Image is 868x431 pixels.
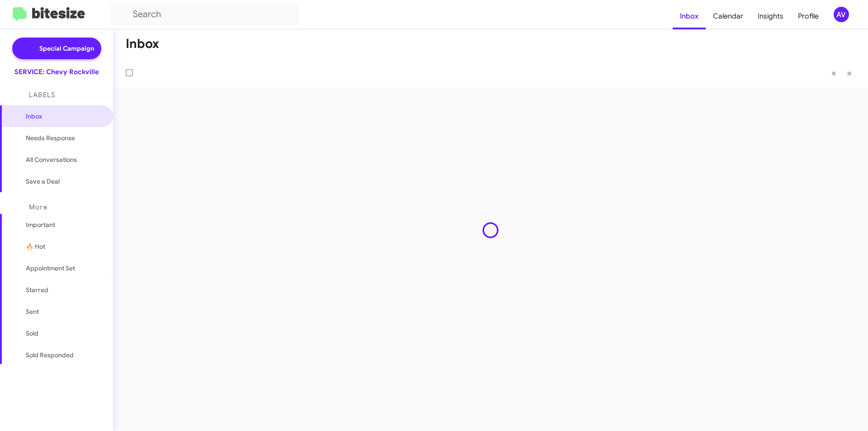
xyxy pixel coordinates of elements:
button: AV [826,7,858,22]
span: Inbox [26,112,103,121]
span: Important [26,220,103,229]
span: » [847,67,852,79]
span: 🔥 Hot [26,242,45,251]
a: Calendar [706,3,750,29]
span: All Conversations [26,155,77,164]
button: Next [841,64,857,82]
div: SERVICE: Chevy Rockville [14,67,99,76]
a: Profile [791,3,826,29]
h1: Inbox [126,37,159,51]
span: Sold Responded [26,350,74,360]
a: Insights [750,3,791,29]
nav: Page navigation example [826,64,857,82]
span: « [831,67,836,79]
span: Labels [29,91,55,99]
span: Appointment Set [26,264,75,273]
input: Search [109,4,299,25]
span: More [29,203,47,211]
span: Sent [26,307,39,316]
span: Save a Deal [26,177,60,186]
span: Special Campaign [39,44,94,53]
span: Starred [26,285,48,294]
a: Inbox [673,3,706,29]
button: Previous [826,64,842,82]
span: Needs Response [26,133,103,142]
a: Special Campaign [12,38,101,59]
div: AV [834,7,849,22]
span: Sold [26,329,38,338]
